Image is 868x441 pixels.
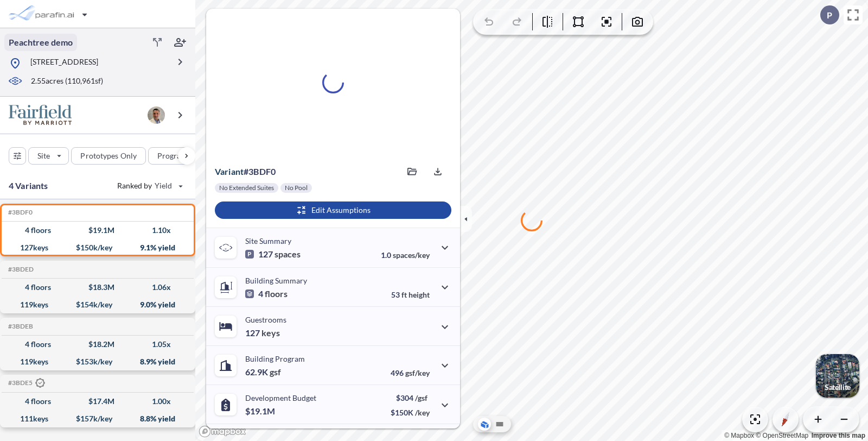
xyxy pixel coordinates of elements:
[215,201,451,219] button: Edit Assumptions
[724,432,754,439] a: Mapbox
[812,432,865,439] a: Improve this map
[493,418,506,431] button: Site Plan
[245,315,286,324] p: Guestrooms
[6,323,33,330] h5: Click to copy the code
[215,166,276,177] p: # 3bdf0
[245,393,316,402] p: Development Budget
[391,368,430,377] p: 496
[28,147,69,165] button: Site
[245,276,307,285] p: Building Summary
[245,249,301,260] p: 127
[6,266,34,273] h5: Click to copy the code
[285,184,308,192] p: No Pool
[9,36,73,48] p: Peachtree demo
[478,418,491,431] button: Aerial View
[157,150,188,161] p: Program
[245,236,291,245] p: Site Summary
[9,105,72,125] img: BrandImage
[37,150,50,161] p: Site
[827,10,832,20] p: P
[261,327,280,338] span: keys
[391,393,430,402] p: $304
[270,367,281,377] span: gsf
[80,150,137,161] p: Prototypes Only
[9,179,48,192] p: 4 Variants
[219,184,274,192] p: No Extended Suites
[30,56,98,70] p: [STREET_ADDRESS]
[31,75,103,87] p: 2.55 acres ( 110,961 sf)
[6,379,45,388] h5: Click to copy the code
[816,354,859,398] button: Switcher ImageSatellite
[825,383,851,392] p: Satellite
[148,106,165,124] img: user logo
[391,408,430,417] p: $150K
[108,177,190,194] button: Ranked by Yield
[311,205,371,216] p: Edit Assumptions
[245,327,280,338] p: 127
[275,249,301,260] span: spaces
[393,250,430,260] span: spaces/key
[155,180,173,191] span: Yield
[245,288,288,299] p: 4
[6,209,33,216] h5: Click to copy the code
[148,147,207,165] button: Program
[245,354,305,363] p: Building Program
[415,393,427,402] span: /gsf
[71,147,146,165] button: Prototypes Only
[401,290,407,299] span: ft
[199,425,246,438] a: Mapbox homepage
[245,406,277,417] p: $19.1M
[405,368,430,377] span: gsf/key
[816,354,859,398] img: Switcher Image
[415,408,430,417] span: /key
[391,290,430,299] p: 53
[265,288,288,299] span: floors
[381,250,430,260] p: 1.0
[756,432,808,439] a: OpenStreetMap
[409,290,430,299] span: height
[215,166,244,177] span: Variant
[245,367,281,377] p: 62.9K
